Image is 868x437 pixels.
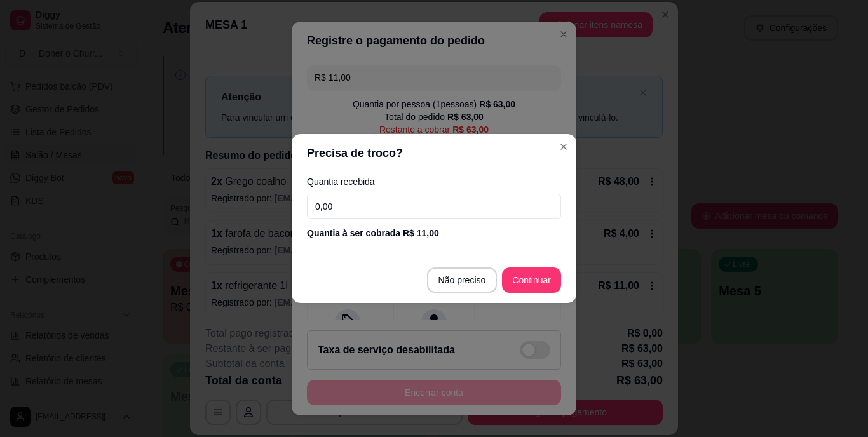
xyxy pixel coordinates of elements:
[427,267,498,293] button: Não preciso
[553,137,574,157] button: Close
[307,177,561,186] label: Quantia recebida
[292,134,576,172] header: Precisa de troco?
[307,227,561,239] div: Quantia à ser cobrada R$ 11,00
[502,267,561,293] button: Continuar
